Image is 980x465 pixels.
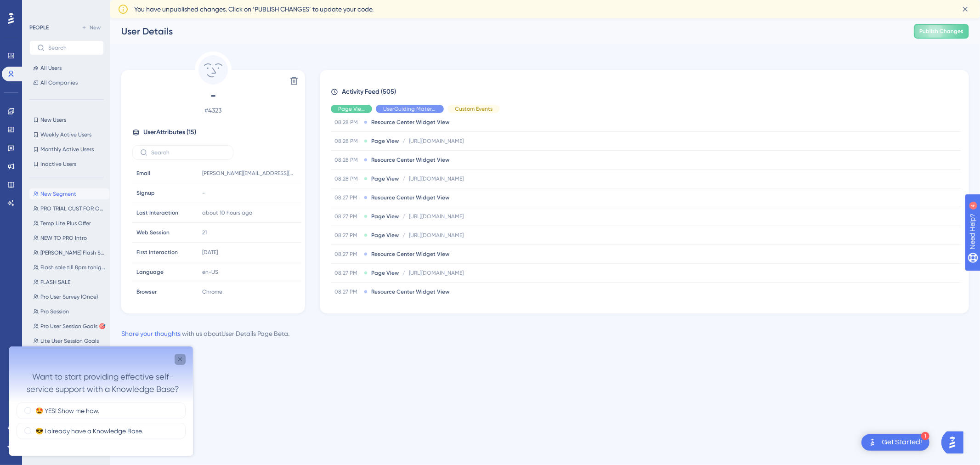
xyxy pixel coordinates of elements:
[29,77,104,88] button: All Companies
[136,268,164,276] span: Language
[29,247,109,258] button: [PERSON_NAME] Flash Sale
[202,268,218,276] span: en-US
[371,194,449,201] span: Resource Center Widget View
[136,189,155,197] span: Signup
[342,86,396,97] span: Activity Feed (505)
[40,160,76,168] span: Inactive Users
[40,337,99,345] span: Lite User Session Goals
[402,175,405,182] span: /
[29,321,109,332] button: Pro User Session Goals 🎯
[455,105,493,113] span: Custom Events
[402,269,405,277] span: /
[921,432,929,440] div: 1
[136,209,178,216] span: Last Interaction
[40,116,66,124] span: New Users
[40,234,87,242] span: NEW TO PRO Intro
[29,203,109,214] button: PRO TRIAL CUST FOR OFFER [PERSON_NAME]
[40,205,106,212] span: PRO TRIAL CUST FOR OFFER [PERSON_NAME]
[9,346,193,456] iframe: To enrich screen reader interactions, please activate Accessibility in Grammarly extension settings
[132,105,294,116] span: # 4323
[882,437,922,448] div: Get Started!
[371,137,399,145] span: Page View
[134,4,374,15] span: You have unpublished changes. Click on ‘PUBLISH CHANGES’ to update your code.
[78,22,104,33] button: New
[136,288,157,295] span: Browser
[334,288,360,295] span: 08.27 PM
[40,79,78,86] span: All Companies
[334,156,360,164] span: 08.28 PM
[90,24,101,31] span: New
[143,127,196,138] span: User Attributes ( 15 )
[334,250,360,258] span: 08.27 PM
[29,232,109,244] button: NEW TO PRO Intro
[121,25,891,38] div: User Details
[861,434,929,451] div: Open Get Started! checklist, remaining modules: 1
[202,210,252,216] time: about 10 hours ago
[919,28,963,35] span: Publish Changes
[202,229,207,236] span: 21
[202,170,294,177] span: [PERSON_NAME][EMAIL_ADDRESS][PERSON_NAME][DOMAIN_NAME]
[29,291,109,302] button: Pro User Survey (Once)
[941,429,969,456] iframe: UserGuiding AI Assistant Launcher
[40,264,106,271] span: Flash sale till 8pm tonight
[371,288,449,295] span: Resource Center Widget View
[132,88,294,103] span: -
[29,24,49,31] div: PEOPLE
[402,213,405,220] span: /
[29,114,104,125] button: New Users
[29,262,109,273] button: Flash sale till 8pm tonight
[29,144,104,155] button: Monthly Active Users
[409,213,464,220] span: [URL][DOMAIN_NAME]
[402,232,405,239] span: /
[136,229,170,236] span: Web Session
[29,218,109,229] button: Temp Lite Plus Offer
[48,45,96,51] input: Search
[334,232,360,239] span: 08.27 PM
[338,105,365,113] span: Page View
[29,188,109,199] button: New Segment
[334,194,360,201] span: 08.27 PM
[29,335,109,346] button: Lite User Session Goals
[371,119,449,126] span: Resource Center Widget View
[136,249,178,256] span: First Interaction
[914,24,969,39] button: Publish Changes
[29,129,104,140] button: Weekly Active Users
[151,149,226,156] input: Search
[409,269,464,277] span: [URL][DOMAIN_NAME]
[40,249,106,256] span: [PERSON_NAME] Flash Sale
[29,159,104,170] button: Inactive Users
[202,249,218,255] time: [DATE]
[29,306,109,317] button: Pro Session
[371,175,399,182] span: Page View
[29,62,104,74] button: All Users
[202,189,205,197] span: -
[29,277,109,288] button: FLASH SALE
[334,119,360,126] span: 08.28 PM
[40,190,76,198] span: New Segment
[40,293,98,301] span: Pro User Survey (Once)
[371,232,399,239] span: Page View
[371,156,449,164] span: Resource Center Widget View
[402,137,405,145] span: /
[22,2,57,13] span: Need Help?
[371,250,449,258] span: Resource Center Widget View
[409,175,464,182] span: [URL][DOMAIN_NAME]
[40,308,69,315] span: Pro Session
[40,323,106,330] span: Pro User Session Goals 🎯
[40,220,91,227] span: Temp Lite Plus Offer
[334,137,360,145] span: 08.28 PM
[334,213,360,220] span: 08.27 PM
[383,105,436,113] span: UserGuiding Material
[136,170,150,177] span: Email
[40,278,70,286] span: FLASH SALE
[334,269,360,277] span: 08.27 PM
[202,288,222,295] span: Chrome
[409,232,464,239] span: [URL][DOMAIN_NAME]
[40,131,91,138] span: Weekly Active Users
